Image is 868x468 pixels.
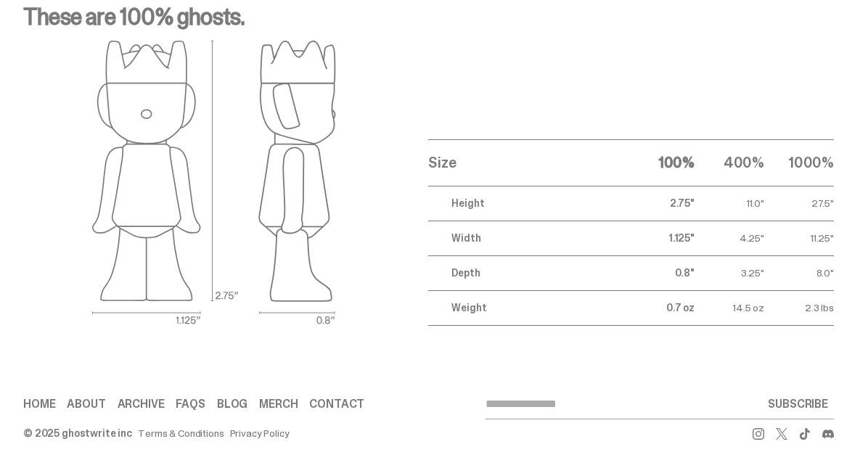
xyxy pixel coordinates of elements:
[23,428,132,438] div: © 2025 ghostwrite inc
[67,398,105,410] a: About
[695,139,764,186] th: 400%
[92,40,336,326] img: ghost outlines spec
[695,290,764,325] td: 14.5 oz
[176,398,205,410] a: FAQs
[428,290,625,325] td: Weight
[764,290,834,325] td: 2.3 lbs
[428,186,625,221] td: Height
[259,398,298,410] a: Merch
[23,5,834,40] p: These are 100% ghosts.
[23,398,55,410] a: Home
[764,139,834,186] th: 1000%
[625,221,695,255] td: 1.125"
[695,186,764,221] td: 11.0"
[138,428,224,438] a: Terms & Conditions
[428,255,625,290] td: Depth
[230,428,290,438] a: Privacy Policy
[695,221,764,255] td: 4.25"
[428,139,625,186] th: Size
[695,255,764,290] td: 3.25"
[625,139,695,186] th: 100%
[118,398,165,410] a: Archive
[625,186,695,221] td: 2.75"
[428,221,625,255] td: Width
[625,290,695,325] td: 0.7 oz
[764,221,834,255] td: 11.25"
[309,398,364,410] a: Contact
[762,390,834,419] button: SUBSCRIBE
[764,186,834,221] td: 27.5"
[764,255,834,290] td: 8.0"
[625,255,695,290] td: 0.8"
[217,398,247,410] a: Blog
